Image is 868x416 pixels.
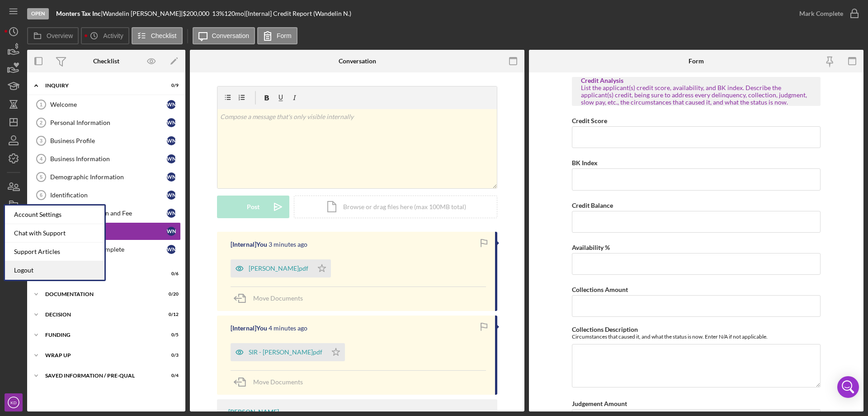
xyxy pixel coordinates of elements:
[32,222,181,240] a: Credit ReportWN
[167,227,176,236] div: W N
[572,244,610,251] label: Availability %
[5,224,104,243] div: Chat with Support
[45,292,156,297] div: Documentation
[572,400,627,407] label: Judgement Amount
[167,209,176,218] div: W N
[5,206,104,224] div: Account Settings
[257,27,297,44] button: Form
[40,156,43,162] tspan: 4
[249,349,322,356] div: SIR - [PERSON_NAME]pdf
[247,196,259,218] div: Post
[40,138,42,143] tspan: 3
[50,173,167,181] div: Demographic Information
[799,5,843,23] div: Mark Complete
[5,261,104,280] a: Logout
[32,186,181,204] a: 6IdentificationWN
[81,27,129,44] button: Activity
[50,191,167,199] div: Identification
[93,57,119,65] div: Checklist
[50,101,167,108] div: Welcome
[183,10,209,17] span: $200,000
[45,373,156,378] div: Saved Information / Pre-Qual
[231,259,331,277] button: [PERSON_NAME]pdf
[50,155,167,163] div: Business Information
[269,325,307,332] time: 2025-09-04 20:14
[162,373,179,378] div: 0 / 4
[167,154,176,163] div: W N
[581,84,811,106] div: List the applicant(s) credit score, availability, and BK index. Describe the applicant(s) credit,...
[167,245,176,254] div: W N
[32,240,181,258] a: Prequalification CompleteWN
[339,57,376,65] div: Conversation
[45,83,156,88] div: Inquiry
[151,32,177,39] label: Checklist
[32,114,181,132] a: 2Personal InformationWN
[162,332,179,338] div: 0 / 5
[45,312,156,317] div: Decision
[837,376,859,398] div: Open Intercom Messenger
[103,10,183,17] div: Wandelin [PERSON_NAME] |
[572,117,607,124] label: Credit Score
[32,132,181,150] a: 3Business ProfileWN
[572,333,821,340] div: Circumstances that caused it, and what the status is now. Enter N/A if not applicable.
[50,228,167,235] div: Credit Report
[689,57,704,65] div: Form
[217,196,289,218] button: Post
[45,332,156,338] div: Funding
[253,378,303,386] span: Move Documents
[10,400,16,405] text: KD
[167,172,176,182] div: W N
[47,32,73,39] label: Overview
[228,408,279,416] div: [PERSON_NAME]
[231,241,267,248] div: [Internal] You
[212,10,224,17] div: 13 %
[244,10,351,17] div: | [Internal] Credit Report (Wandelin N.)
[132,27,183,44] button: Checklist
[167,100,176,109] div: W N
[50,210,167,217] div: Credit Authorization and Fee
[32,150,181,168] a: 4Business InformationWN
[5,243,104,261] a: Support Articles
[32,204,181,222] a: 7Credit Authorization and FeeWN
[231,371,312,393] button: Move Documents
[50,246,167,253] div: Prequalification Complete
[162,271,179,277] div: 0 / 6
[231,343,345,361] button: SIR - [PERSON_NAME]pdf
[249,265,308,272] div: [PERSON_NAME]pdf
[572,159,598,167] label: BK Index
[32,168,181,186] a: 5Demographic InformationWN
[162,353,179,358] div: 0 / 3
[27,27,79,44] button: Overview
[40,102,42,107] tspan: 1
[572,286,628,293] label: Collections Amount
[56,10,101,17] b: Monters Tax Inc
[253,294,303,302] span: Move Documents
[167,136,176,145] div: W N
[790,5,863,23] button: Mark Complete
[40,120,42,125] tspan: 2
[32,96,181,114] a: 1WelcomeWN
[167,118,176,127] div: W N
[50,119,167,126] div: Personal Information
[231,325,267,332] div: [Internal] You
[269,241,307,248] time: 2025-09-04 20:14
[50,137,167,144] div: Business Profile
[40,192,42,198] tspan: 6
[231,287,312,310] button: Move Documents
[56,10,103,17] div: |
[27,8,49,19] div: Open
[167,191,176,200] div: W N
[572,325,638,333] label: Collections Description
[162,83,179,88] div: 0 / 9
[277,32,292,39] label: Form
[581,77,811,84] div: Credit Analysis
[5,393,23,411] button: KD
[103,32,123,39] label: Activity
[193,27,255,44] button: Conversation
[162,312,179,317] div: 0 / 12
[40,174,42,180] tspan: 5
[224,10,244,17] div: 120 mo
[212,32,250,39] label: Conversation
[572,201,613,209] label: Credit Balance
[45,353,156,358] div: Wrap up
